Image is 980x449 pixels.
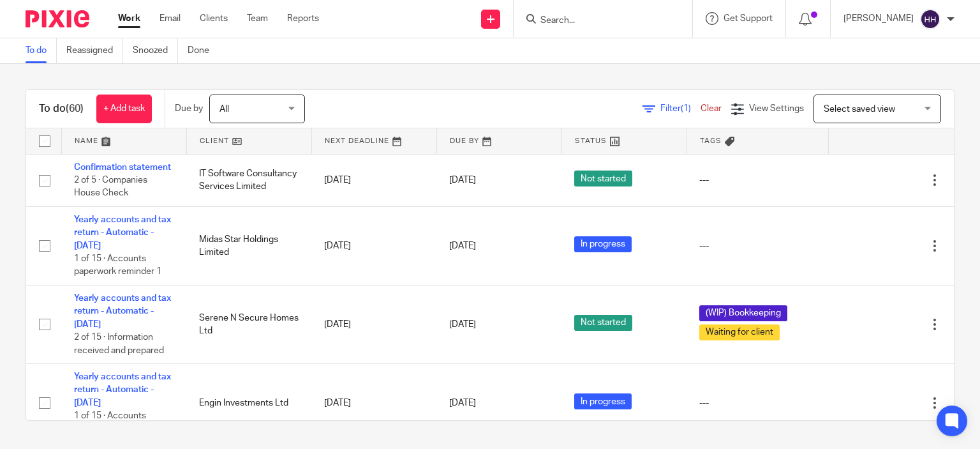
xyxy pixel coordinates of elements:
span: In progress [574,393,632,409]
span: (60) [66,103,84,114]
span: (WIP) Bookkeeping [699,305,787,321]
span: Get Support [724,14,773,23]
span: [DATE] [449,176,476,185]
a: Confirmation statement [74,163,171,172]
td: [DATE] [311,154,436,206]
span: Tags [700,137,722,144]
a: + Add task [96,95,152,123]
span: Not started [574,171,632,186]
a: Snoozed [133,38,178,63]
span: All [219,105,229,114]
div: --- [699,397,816,409]
img: Pixie [26,10,89,27]
span: 2 of 15 · Information received and prepared [74,333,164,355]
a: Clients [200,12,228,25]
img: svg%3E [920,9,940,29]
span: Not started [574,315,632,331]
a: Yearly accounts and tax return - Automatic - [DATE] [74,215,171,250]
td: [DATE] [311,285,436,364]
a: Done [188,38,219,63]
td: [DATE] [311,206,436,285]
span: Waiting for client [699,324,780,340]
a: Work [118,12,140,25]
p: [PERSON_NAME] [843,12,914,25]
a: Reports [287,12,319,25]
a: Email [160,12,181,25]
span: Select saved view [824,105,895,114]
span: View Settings [749,104,804,113]
div: --- [699,240,816,252]
span: 1 of 15 · Accounts paperwork reminder 1 [74,411,161,434]
span: 2 of 5 · Companies House Check [74,176,147,198]
input: Search [539,15,654,27]
td: Serene N Secure Homes Ltd [186,285,311,364]
span: 1 of 15 · Accounts paperwork reminder 1 [74,254,161,277]
span: [DATE] [449,241,476,250]
h1: To do [39,102,84,116]
span: (1) [681,104,691,113]
td: Midas Star Holdings Limited [186,206,311,285]
a: Team [247,12,268,25]
p: Due by [175,102,203,115]
td: [DATE] [311,364,436,443]
span: In progress [574,236,632,252]
span: [DATE] [449,320,476,329]
span: [DATE] [449,399,476,407]
a: Yearly accounts and tax return - Automatic - [DATE] [74,294,171,329]
td: Engin Investments Ltd [186,364,311,443]
a: Clear [701,104,722,113]
a: Yearly accounts and tax return - Automatic - [DATE] [74,372,171,407]
div: --- [699,174,816,186]
a: Reassigned [66,38,123,63]
a: To do [26,38,57,63]
td: IT Software Consultancy Services Limited [186,154,311,206]
span: Filter [660,104,701,113]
